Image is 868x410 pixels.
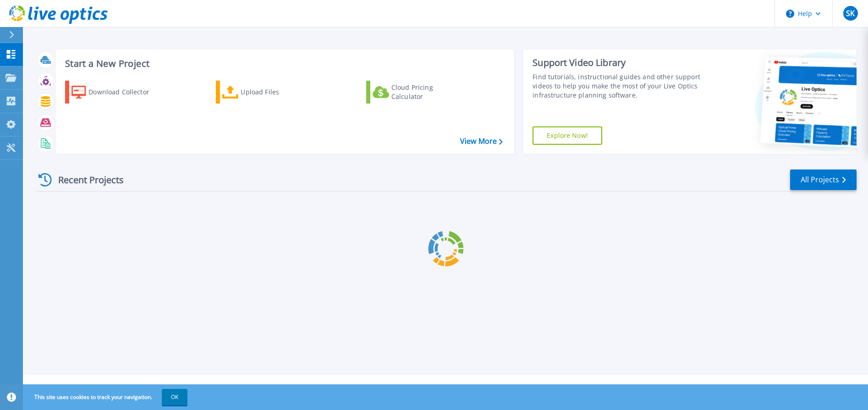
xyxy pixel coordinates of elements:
a: Download Collector [65,81,167,104]
button: OK [162,389,187,405]
a: All Projects [790,169,857,190]
a: Explore Now! [533,126,602,145]
div: Upload Files [241,83,314,101]
span: This site uses cookies to track your navigation. [25,389,187,405]
a: Upload Files [216,81,318,104]
div: Support Video Library [533,57,702,69]
div: Recent Projects [35,169,136,191]
div: Download Collector [88,83,162,101]
h3: Start a New Project [65,59,502,69]
div: Cloud Pricing Calculator [391,83,465,101]
a: View More [460,137,503,146]
span: SK [846,10,855,17]
a: Cloud Pricing Calculator [366,81,468,104]
div: Find tutorials, instructional guides and other support videos to help you make the most of your L... [533,72,702,100]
